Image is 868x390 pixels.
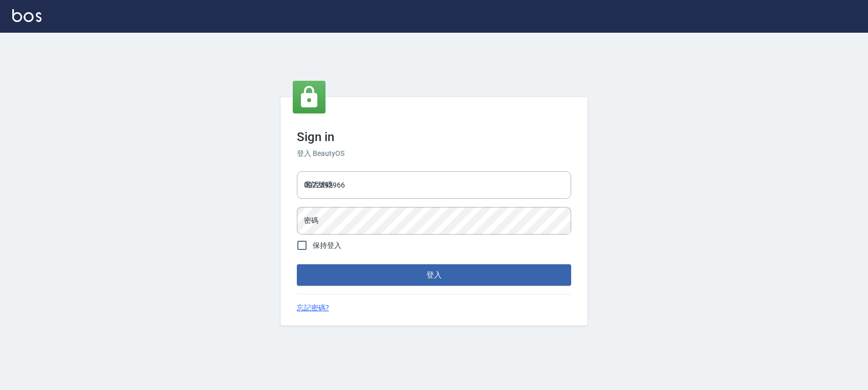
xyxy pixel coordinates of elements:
[313,240,341,251] span: 保持登入
[297,148,571,159] h6: 登入 BeautyOS
[297,264,571,286] button: 登入
[297,303,329,313] a: 忘記密碼?
[297,130,571,144] h3: Sign in
[12,9,41,22] img: Logo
